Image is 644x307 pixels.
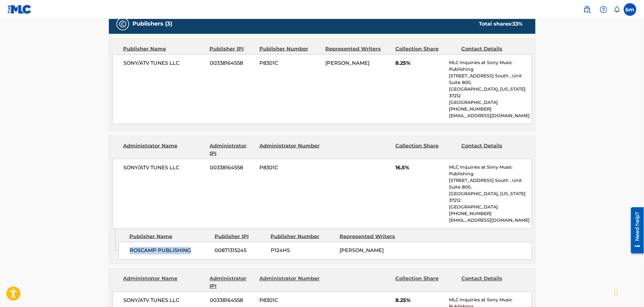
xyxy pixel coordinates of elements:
[395,45,457,53] div: Collection Share
[600,6,607,13] img: help
[449,112,531,119] p: [EMAIL_ADDRESS][DOMAIN_NAME]
[259,59,321,67] span: P8301C
[215,233,266,240] div: Publisher IPI
[395,164,444,172] span: 16.5%
[271,247,335,255] span: P124HS
[513,21,523,27] span: 33 %
[395,59,444,67] span: 8.25%
[259,275,321,290] div: Administrator Number
[597,3,610,16] div: Help
[123,45,205,53] div: Publisher Name
[271,233,335,240] div: Publisher Number
[449,177,531,190] p: [STREET_ADDRESS] South , Unit Suite 800,
[210,164,255,172] span: 00338164558
[130,247,210,255] span: ROSCAMP PUBLISHING
[624,3,636,16] div: User Menu
[133,20,173,27] h5: Publishers (3)
[395,275,457,290] div: Collection Share
[626,205,644,256] iframe: Resource Center
[8,5,32,14] img: MLC Logo
[119,20,127,28] img: Publishers
[123,142,205,157] div: Administrator Name
[449,210,531,217] p: [PHONE_NUMBER]
[449,204,531,210] p: [GEOGRAPHIC_DATA]
[583,6,591,13] img: search
[325,60,369,66] span: [PERSON_NAME]
[259,164,321,172] span: P8301C
[449,164,531,177] p: MLC Inquiries at Sony Music Publishing
[449,59,531,73] p: MLC Inquiries at Sony Music Publishing
[462,142,523,157] div: Contact Details
[614,283,618,302] div: Drag
[124,59,205,67] span: SONY/ATV TUNES LLC
[449,217,531,224] p: [EMAIL_ADDRESS][DOMAIN_NAME]
[479,20,523,28] div: Total shares:
[210,45,255,53] div: Publisher IPI
[449,99,531,106] p: [GEOGRAPHIC_DATA]
[210,59,255,67] span: 00338164558
[124,297,205,304] span: SONY/ATV TUNES LLC
[449,73,531,86] p: [STREET_ADDRESS] South , Unit Suite 800,
[449,190,531,204] p: [GEOGRAPHIC_DATA], [US_STATE] 37212
[129,233,210,240] div: Publisher Name
[259,297,321,304] span: P8301C
[259,142,321,157] div: Administrator Number
[449,106,531,112] p: [PHONE_NUMBER]
[340,233,404,240] div: Represented Writers
[210,142,255,157] div: Administrator IPI
[325,45,391,53] div: Represented Writers
[462,275,523,290] div: Contact Details
[395,297,444,304] span: 8.25%
[395,142,457,157] div: Collection Share
[612,277,644,307] iframe: Chat Widget
[581,3,594,16] a: Public Search
[210,297,255,304] span: 00338164558
[123,275,205,290] div: Administrator Name
[210,275,255,290] div: Administrator IPI
[259,45,321,53] div: Publisher Number
[340,248,384,254] span: [PERSON_NAME]
[215,247,266,255] span: 00871315245
[449,86,531,99] p: [GEOGRAPHIC_DATA], [US_STATE] 37212
[124,164,205,172] span: SONY/ATV TUNES LLC
[614,6,620,13] div: Notifications
[462,45,523,53] div: Contact Details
